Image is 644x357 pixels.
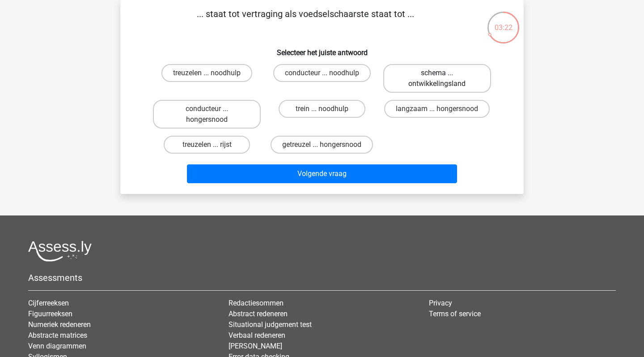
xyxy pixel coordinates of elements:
a: Abstracte matrices [28,331,87,340]
h6: Selecteer het juiste antwoord [135,41,509,57]
div: 03:22 [487,11,520,33]
label: langzaam ... hongersnood [384,100,490,118]
label: treuzelen ... rijst [164,136,250,154]
label: getreuzel ... hongersnood [271,136,373,154]
label: treuzelen ... noodhulp [161,64,252,82]
a: Abstract redeneren [229,310,288,318]
a: Terms of service [429,310,481,318]
a: Verbaal redeneren [229,331,285,340]
label: trein ... noodhulp [279,100,365,118]
label: schema ... ontwikkelingsland [383,64,491,93]
h5: Assessments [28,272,616,283]
a: Situational judgement test [229,320,312,329]
a: Privacy [429,299,452,307]
a: Redactiesommen [229,299,284,307]
label: conducteur ... noodhulp [273,64,371,82]
a: Cijferreeksen [28,299,69,307]
a: [PERSON_NAME] [229,342,282,350]
p: ... staat tot vertraging als voedselschaarste staat tot ... [135,7,476,34]
a: Figuurreeksen [28,310,72,318]
a: Numeriek redeneren [28,320,91,329]
label: conducteur ... hongersnood [153,100,261,129]
a: Venn diagrammen [28,342,86,350]
img: Assessly logo [28,241,92,262]
button: Volgende vraag [187,164,458,183]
